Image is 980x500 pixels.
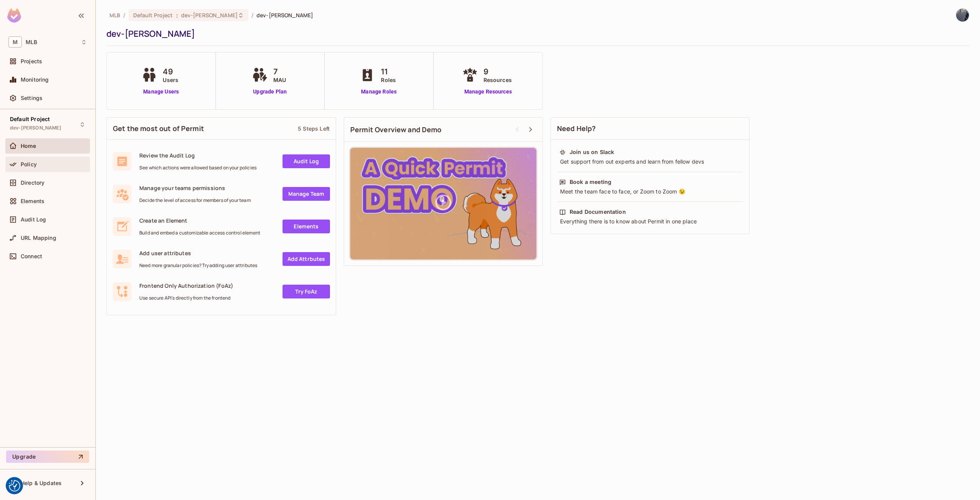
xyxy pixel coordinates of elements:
a: Elements [283,220,330,233]
a: Manage Users [140,88,182,96]
a: Manage Roles [358,88,400,96]
span: M [8,36,22,48]
span: Build and embed a customizable access control element [139,230,260,236]
span: Roles [381,76,396,84]
span: Audit Log [21,216,46,223]
span: : [176,12,178,18]
span: Review the Audit Log [139,152,256,159]
div: Book a meeting [570,178,611,186]
button: Upgrade [6,451,89,463]
span: 9 [483,66,512,77]
span: Need more granular policies? Try adding user attributes [139,262,257,269]
a: Add Attrbutes [283,252,330,266]
img: SReyMgAAAABJRU5ErkJggg== [7,8,21,23]
span: Create an Element [139,217,260,224]
span: URL Mapping [21,235,56,241]
span: dev-[PERSON_NAME] [181,11,238,19]
span: Manage your teams permissions [139,184,251,192]
span: Policy [21,161,37,167]
span: 11 [381,66,396,77]
button: Consent Preferences [9,480,20,492]
a: Upgrade Plan [250,88,290,96]
span: 49 [163,66,178,77]
img: Revisit consent button [9,480,20,492]
span: Default Project [133,11,173,19]
li: / [123,11,125,19]
span: dev-[PERSON_NAME] [10,125,62,131]
div: Meet the team face to face, or Zoom to Zoom 😉 [559,188,741,195]
span: Users [163,76,178,84]
span: Resources [483,76,512,84]
span: Projects [21,58,42,64]
span: Get the most out of Permit [113,124,204,133]
span: Decide the level of access for members of your team [139,197,251,203]
span: See which actions were allowed based on your policies [139,165,256,171]
span: Frontend Only Authorization (FoAz) [139,282,233,289]
span: Permit Overview and Demo [350,125,442,134]
img: Savin Cristi [956,9,969,21]
a: Manage Team [283,187,330,201]
span: Settings [21,95,42,101]
div: Get support from out experts and learn from fellow devs [559,158,741,166]
span: Use secure API's directly from the frontend [139,295,233,301]
span: Elements [21,198,44,204]
div: Join us on Slack [570,148,614,156]
span: Need Help? [557,124,596,133]
div: Everything there is to know about Permit in one place [559,218,741,225]
div: dev-[PERSON_NAME] [106,28,965,39]
span: MAU [273,76,286,84]
span: dev-[PERSON_NAME] [256,11,313,19]
span: the active workspace [109,11,120,19]
div: 5 Steps Left [298,125,330,132]
a: Audit Log [283,154,330,168]
span: Home [21,143,36,149]
span: Workspace: MLB [26,39,37,45]
span: 7 [273,66,286,77]
a: Try FoAz [283,285,330,298]
a: Manage Resources [461,88,516,96]
span: Help & Updates [21,480,62,486]
span: Add user attributes [139,249,257,257]
div: Read Documentation [570,208,626,216]
span: Monitoring [21,77,49,83]
span: Connect [21,253,42,259]
li: / [252,11,253,19]
span: Directory [21,180,44,186]
span: Default Project [10,116,50,122]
